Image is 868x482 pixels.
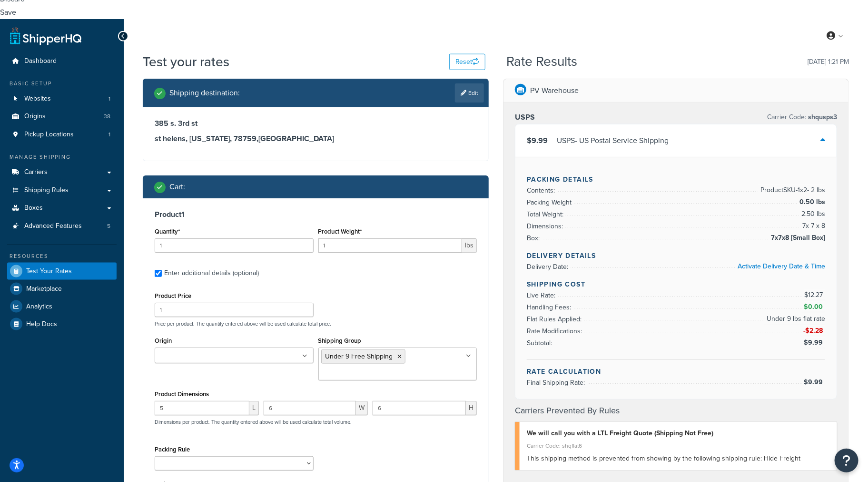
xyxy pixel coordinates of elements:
[169,89,240,97] h2: Shipping destination :
[527,197,574,207] span: Packing Weight
[7,52,117,70] a: Dashboard
[557,134,669,147] div: USPS - US Postal Service Shipping
[7,182,117,199] a: Shipping Rules
[804,290,825,300] span: $12.27
[155,210,477,219] h3: Product 1
[527,262,571,272] span: Delivery Date:
[7,280,117,297] a: Marketplace
[527,174,825,185] h4: Packing Details
[155,292,191,299] label: Product Price
[767,111,837,124] p: Carrier Code:
[769,232,825,244] span: 7x7x8 [Small Box]
[26,267,72,276] span: Test Your Rates
[466,401,477,415] span: H
[155,238,314,253] input: 0
[804,377,825,387] span: $9.99
[108,131,110,139] span: 1
[108,95,110,103] span: 1
[24,113,46,121] span: Origins
[758,185,825,196] span: Product SKU-1 x 2 - 2 lbs
[527,302,573,312] span: Handling Fees:
[527,427,830,440] div: We will call you with a LTL Freight Quote (Shipping Not Free)
[7,108,117,125] a: Origins38
[7,164,117,181] a: Carriers
[24,186,69,195] span: Shipping Rules
[24,95,51,103] span: Websites
[738,261,825,271] a: Activate Delivery Date & Time
[7,90,117,108] a: Websites1
[155,270,162,277] input: Enter additional details (optional)
[515,113,535,122] h3: USPS
[449,54,485,70] button: Reset
[26,320,57,328] span: Help Docs
[455,83,484,103] a: Edit
[7,108,117,125] li: Origins
[527,209,566,219] span: Total Weight:
[527,251,825,261] h4: Delivery Details
[24,222,82,230] span: Advanced Features
[318,337,362,344] label: Shipping Group
[527,233,542,243] span: Box:
[26,285,62,293] span: Marketplace
[7,217,117,235] a: Advanced Features5
[7,263,117,280] a: Test Your Rates
[527,378,587,388] span: Final Shipping Rate:
[155,446,190,453] label: Packing Rule
[155,134,477,144] h3: st helens, [US_STATE], 78759 , [GEOGRAPHIC_DATA]
[527,367,825,377] h4: Rate Calculation
[152,419,352,425] p: Dimensions per product. The quantity entered above will be used calculate total volume.
[530,84,579,97] p: PV Warehouse
[26,303,52,311] span: Analytics
[462,238,477,253] span: lbs
[506,54,577,69] h2: Rate Results
[7,298,117,315] a: Analytics
[803,326,825,336] span: -$2.28
[318,228,362,235] label: Product Weight*
[7,126,117,144] a: Pickup Locations1
[143,52,229,71] h1: Test your rates
[318,238,463,253] input: 0.00
[7,252,117,260] div: Resources
[104,113,110,121] span: 38
[527,290,558,300] span: Live Rate:
[7,316,117,333] a: Help Docs
[155,119,477,128] h3: 385 s. 3rd st
[155,228,180,235] label: Quantity*
[527,314,584,324] span: Flat Rules Applied:
[107,222,110,230] span: 5
[527,279,825,289] h4: Shipping Cost
[835,449,858,472] button: Open Resource Center
[164,267,259,280] div: Enter additional details (optional)
[527,439,830,452] div: Carrier Code: shqflat6
[24,204,43,212] span: Boxes
[24,57,57,65] span: Dashboard
[325,351,393,361] span: Under 9 Free Shipping
[515,404,837,417] h4: Carriers Prevented By Rules
[764,313,825,325] span: Under 9 lbs flat rate
[7,217,117,235] li: Advanced Features
[7,90,117,108] li: Websites
[356,401,368,415] span: W
[527,338,554,348] span: Subtotal:
[804,338,825,348] span: $9.99
[527,221,565,231] span: Dimensions:
[527,185,557,195] span: Contents:
[527,135,548,146] span: $9.99
[7,80,117,88] div: Basic Setup
[24,131,74,139] span: Pickup Locations
[797,196,825,208] span: 0.50 lbs
[7,153,117,161] div: Manage Shipping
[7,199,117,217] a: Boxes
[7,126,117,144] li: Pickup Locations
[806,112,837,122] span: shqusps3
[808,55,849,69] p: [DATE] 1:21 PM
[527,326,584,336] span: Rate Modifications:
[24,168,48,176] span: Carriers
[155,337,172,344] label: Origin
